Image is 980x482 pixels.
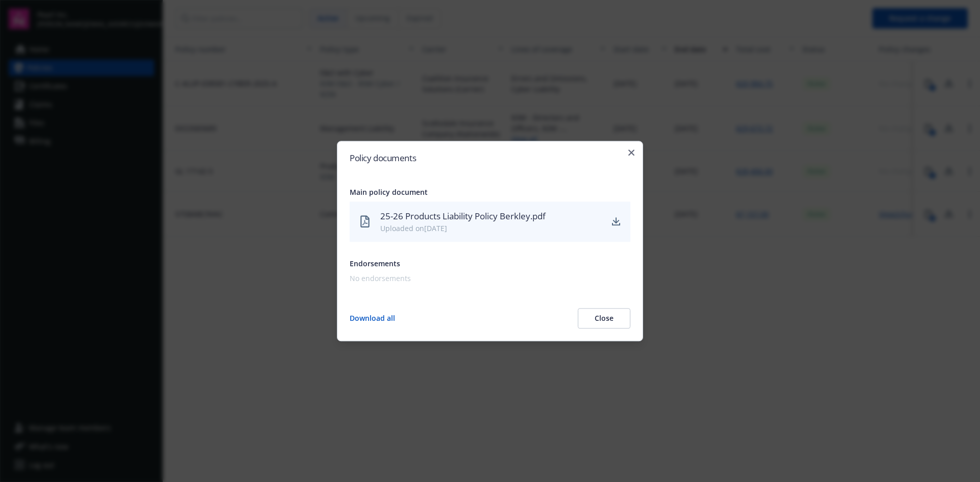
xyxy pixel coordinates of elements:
button: Close [578,308,630,328]
div: Uploaded on [DATE] [380,223,602,234]
h2: Policy documents [350,154,630,162]
div: Endorsements [350,258,630,269]
a: download [610,216,622,228]
button: Download all [350,308,395,328]
div: No endorsements [350,273,626,284]
div: 25-26 Products Liability Policy Berkley.pdf [380,210,602,223]
div: Main policy document [350,187,630,197]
